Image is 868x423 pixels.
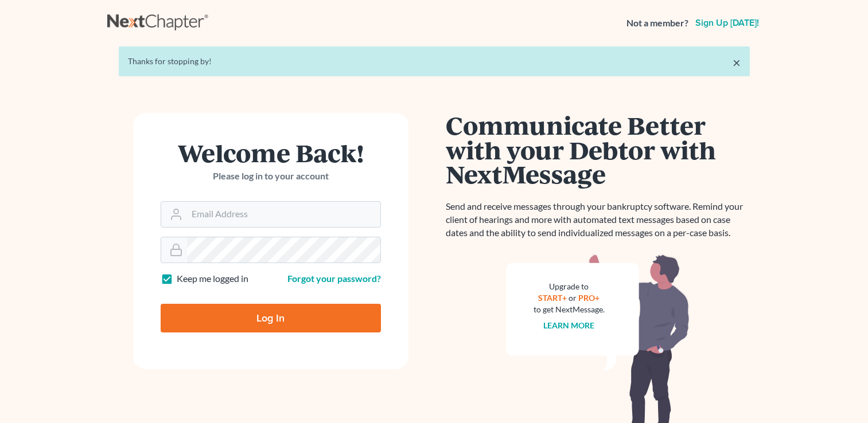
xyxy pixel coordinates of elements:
div: Upgrade to [534,281,605,292]
input: Log In [161,304,381,332]
a: Sign up [DATE]! [693,18,761,28]
span: or [569,293,577,303]
a: Learn more [543,320,594,330]
a: START+ [538,293,567,303]
label: Keep me logged in [177,272,248,285]
a: PRO+ [578,293,600,303]
input: Email Address [187,202,380,227]
h1: Welcome Back! [161,140,381,165]
a: × [733,56,741,69]
div: to get NextMessage. [534,304,605,315]
p: Please log in to your account [161,170,381,183]
p: Send and receive messages through your bankruptcy software. Remind your client of hearings and mo... [446,200,750,240]
div: Thanks for stopping by! [128,56,741,67]
h1: Communicate Better with your Debtor with NextMessage [446,113,750,186]
strong: Not a member? [626,17,688,30]
a: Forgot your password? [287,273,381,284]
